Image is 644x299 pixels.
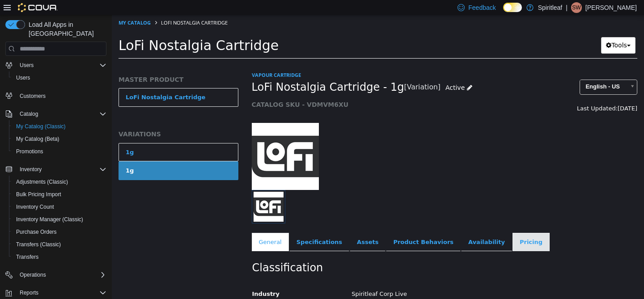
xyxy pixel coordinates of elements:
[16,90,106,101] span: Customers
[140,57,189,63] a: Vapour Cartridge
[468,3,496,12] span: Feedback
[16,148,43,155] span: Promotions
[13,202,106,212] span: Inventory Count
[16,178,68,185] span: Adjustments (Classic)
[14,133,22,142] div: 1g
[16,109,42,119] button: Catalog
[13,146,47,157] a: Promotions
[13,134,106,144] span: My Catalog (Beta)
[468,65,513,79] span: English - US
[9,120,110,133] button: My Catalog (Classic)
[13,121,69,132] a: My Catalog (Classic)
[16,241,61,248] span: Transfers (Classic)
[20,93,46,100] span: Customers
[13,239,106,250] span: Transfers (Classic)
[13,227,60,237] a: Purchase Orders
[16,287,42,298] button: Reports
[13,134,63,144] a: My Catalog (Beta)
[468,65,525,80] a: English - US
[9,226,110,238] button: Purchase Orders
[25,20,106,38] span: Load All Apps in [GEOGRAPHIC_DATA]
[13,177,106,187] span: Adjustments (Classic)
[9,201,110,213] button: Inventory Count
[13,146,106,157] span: Promotions
[140,246,525,260] h2: Classification
[13,214,106,225] span: Inventory Manager (Classic)
[238,218,274,237] a: Assets
[13,189,106,200] span: Bulk Pricing Import
[140,66,292,80] span: LoFi Nostalgia Cartridge - 1g
[506,90,525,97] span: [DATE]
[13,72,106,83] span: Users
[16,135,59,143] span: My Catalog (Beta)
[16,60,37,71] button: Users
[16,203,54,211] span: Inventory Count
[9,176,110,188] button: Adjustments (Classic)
[13,214,87,225] a: Inventory Manager (Classic)
[16,109,106,119] span: Catalog
[13,239,64,250] a: Transfers (Classic)
[7,4,39,11] a: My Catalog
[20,110,38,118] span: Catalog
[7,61,127,69] h5: MASTER PRODUCT
[9,72,110,84] button: Users
[9,188,110,201] button: Bulk Pricing Import
[16,253,38,261] span: Transfers
[13,227,106,237] span: Purchase Orders
[16,164,45,175] button: Inventory
[2,108,110,120] button: Catalog
[334,69,353,76] span: Active
[140,108,207,175] img: 150
[566,2,568,13] p: |
[9,213,110,226] button: Inventory Manager (Classic)
[20,289,38,296] span: Reports
[233,272,532,287] div: Spiritleaf Corp Live
[292,69,329,76] small: [Variation]
[9,133,110,145] button: My Catalog (Beta)
[13,121,106,132] span: My Catalog (Classic)
[16,270,106,280] span: Operations
[9,145,110,158] button: Promotions
[18,3,58,12] img: Cova
[16,191,61,198] span: Bulk Pricing Import
[16,270,50,280] button: Operations
[9,251,110,263] button: Transfers
[16,123,66,130] span: My Catalog (Classic)
[7,23,167,38] span: LoFi Nostalgia Cartridge
[20,166,42,173] span: Inventory
[274,218,349,237] a: Product Behaviors
[16,228,57,236] span: Purchase Orders
[16,216,83,223] span: Inventory Manager (Classic)
[14,152,22,160] div: 1g
[13,252,106,262] span: Transfers
[20,271,46,278] span: Operations
[140,218,177,237] a: General
[140,86,426,94] h5: CATALOG SKU - VDMVM6XU
[16,74,30,81] span: Users
[585,2,637,13] p: [PERSON_NAME]
[489,22,524,39] button: Tools
[465,90,506,97] span: Last Updated:
[2,89,110,102] button: Customers
[2,286,110,299] button: Reports
[16,287,106,298] span: Reports
[538,2,562,13] p: Spiritleaf
[20,62,34,69] span: Users
[2,163,110,176] button: Inventory
[13,252,42,262] a: Transfers
[13,72,34,83] a: Users
[16,60,106,71] span: Users
[2,59,110,72] button: Users
[140,276,168,282] span: Industry
[9,238,110,251] button: Transfers (Classic)
[503,3,522,12] input: Dark Mode
[13,202,58,212] a: Inventory Count
[349,218,400,237] a: Availability
[16,91,49,101] a: Customers
[2,269,110,281] button: Operations
[13,189,65,200] a: Bulk Pricing Import
[571,2,582,13] div: Sydney W
[49,4,116,11] span: LoFi Nostalgia Cartridge
[572,2,580,13] span: SW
